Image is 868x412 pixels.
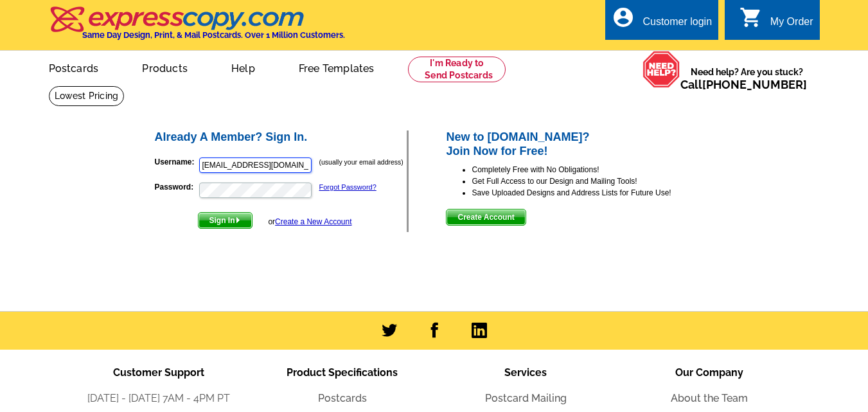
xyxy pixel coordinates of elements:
span: Sign In [199,213,252,228]
iframe: LiveChat chat widget [687,372,868,412]
img: help [642,51,680,88]
span: Product Specifications [287,366,398,379]
h4: Same Day Design, Print, & Mail Postcards. Over 1 Million Customers. [82,30,345,40]
div: or [268,216,351,228]
h2: Already A Member? Sign In. [155,130,407,145]
a: Same Day Design, Print, & Mail Postcards. Over 1 Million Customers. [49,15,345,40]
i: account_circle [612,6,635,29]
li: [DATE] - [DATE] 7AM - 4PM PT [67,391,251,406]
span: Call [680,78,807,91]
span: Customer Support [113,366,204,379]
span: Need help? Are you stuck? [680,66,813,91]
a: Postcards [318,392,367,404]
a: Help [211,52,276,82]
div: My Order [770,16,813,34]
label: Username: [155,156,198,168]
button: Sign In [198,212,252,229]
span: Services [504,366,547,379]
a: [PHONE_NUMBER] [702,78,807,91]
span: Create Account [447,210,525,225]
a: Products [121,52,208,82]
span: Our Company [675,366,743,379]
i: shopping_cart [740,6,763,29]
li: Get Full Access to our Design and Mailing Tools! [472,175,715,187]
h2: New to [DOMAIN_NAME]? Join Now for Free! [446,130,715,158]
a: Free Templates [278,52,395,82]
label: Password: [155,181,198,193]
a: account_circle Customer login [612,14,712,30]
div: Customer login [642,16,712,34]
a: shopping_cart My Order [740,14,813,30]
button: Create Account [446,209,526,226]
a: About the Team [671,392,748,404]
small: (usually your email address) [319,158,403,166]
li: Save Uploaded Designs and Address Lists for Future Use! [472,187,715,199]
a: Postcard Mailing [485,392,567,404]
a: Forgot Password? [319,183,376,191]
a: Create a New Account [275,217,351,226]
li: Completely Free with No Obligations! [472,164,715,175]
a: Postcards [28,52,120,82]
img: button-next-arrow-white.png [235,217,241,223]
